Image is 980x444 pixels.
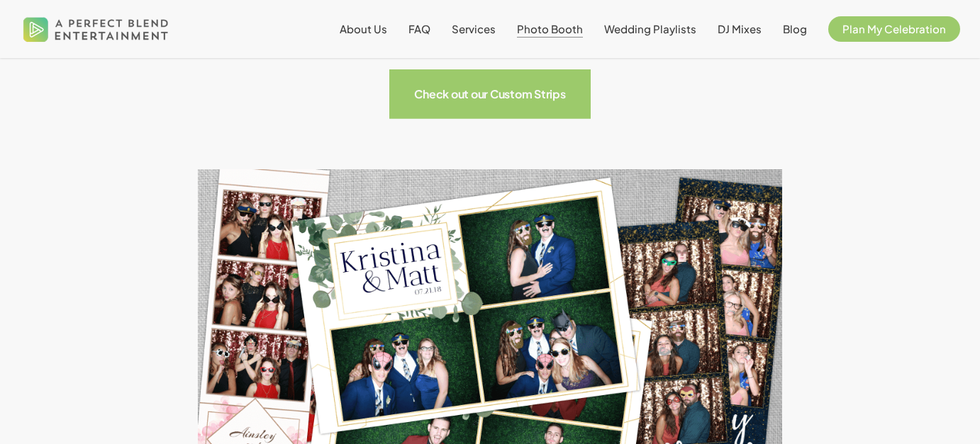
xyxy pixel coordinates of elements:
a: About Us [340,23,387,35]
a: Services [452,23,496,35]
a: Photo Booth [517,23,583,35]
img: A Perfect Blend Entertainment [20,6,172,52]
span: Blog [783,22,807,35]
a: FAQ [408,23,430,35]
a: Wedding Playlists [604,23,696,35]
span: FAQ [408,22,430,35]
span: About Us [340,22,387,35]
a: Plan My Celebration [828,23,960,35]
span: Services [452,22,496,35]
span: Wedding Playlists [604,22,696,35]
a: Blog [783,23,807,35]
a: DJ Mixes [718,23,762,35]
span: Photo Booth [517,22,583,35]
span: DJ Mixes [718,22,762,35]
span: Plan My Celebration [842,22,946,35]
a: Check out our Custom Strips Check out our Custom Strips [389,69,591,119]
